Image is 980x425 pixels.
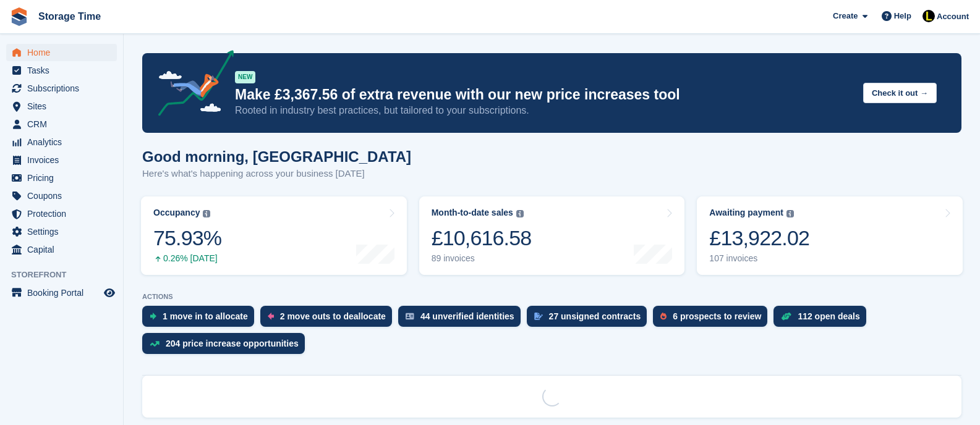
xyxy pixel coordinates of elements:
img: move_ins_to_allocate_icon-fdf77a2bb77ea45bf5b3d319d69a93e2d87916cf1d5bf7949dd705db3b84f3ca.svg [150,313,156,320]
span: CRM [27,116,101,133]
a: Storage Time [33,6,106,27]
img: Laaibah Sarwar [922,10,935,22]
div: 75.93% [153,225,221,251]
span: Booking Portal [27,284,101,301]
div: 89 invoices [432,253,532,264]
a: Awaiting payment £13,922.02 107 invoices [697,196,963,275]
div: Occupancy [153,208,200,218]
div: 2 move outs to deallocate [280,311,386,321]
div: 0.26% [DATE] [153,253,221,264]
div: 204 price increase opportunities [166,339,299,348]
div: NEW [235,71,255,83]
a: Month-to-date sales £10,616.58 89 invoices [419,196,685,275]
div: 6 prospects to review [673,311,761,321]
img: stora-icon-8386f47178a22dfd0bd8f6a31ec36ba5ce8667c1dd55bd0f319d3a0aa187defe.svg [10,7,28,26]
a: menu [6,205,117,222]
p: Make £3,367.56 of extra revenue with our new price increases tool [235,86,853,104]
a: 27 unsigned contracts [527,306,654,333]
span: Sites [27,98,101,115]
img: price_increase_opportunities-93ffe204e8149a01c8c9dc8f82e8f89637d9d84a8eef4429ea346261dce0b2c0.svg [150,341,160,347]
a: menu [6,80,117,97]
img: deal-1b604bf984904fb50ccaf53a9ad4b4a5d6e5aea283cecdc64d6e3604feb123c2.svg [781,312,791,321]
a: 112 open deals [773,306,872,333]
p: Rooted in industry best practices, but tailored to your subscriptions. [235,104,853,117]
a: menu [6,169,117,187]
a: menu [6,98,117,115]
span: Pricing [27,169,101,187]
a: menu [6,241,117,258]
p: Here's what's happening across your business [DATE] [142,167,411,181]
span: Help [894,10,911,22]
span: Settings [27,223,101,240]
a: 44 unverified identities [398,306,527,333]
span: Protection [27,205,101,222]
img: move_outs_to_deallocate_icon-f764333ba52eb49d3ac5e1228854f67142a1ed5810a6f6cc68b1a99e826820c5.svg [268,313,274,320]
a: 6 prospects to review [653,306,773,333]
span: Home [27,44,101,61]
a: menu [6,284,117,301]
a: menu [6,44,117,61]
span: Account [937,11,969,23]
img: price-adjustments-announcement-icon-8257ccfd72463d97f412b2fc003d46551f7dbcb40ab6d574587a9cd5c0d94... [148,50,234,120]
a: Occupancy 75.93% 0.26% [DATE] [141,196,407,275]
div: 107 invoices [709,253,809,264]
button: Check it out → [863,83,937,103]
img: contract_signature_icon-13c848040528278c33f63329250d36e43548de30e8caae1d1a13099fd9432cc5.svg [534,313,543,320]
a: menu [6,223,117,240]
img: icon-info-grey-7440780725fd019a000dd9b08b2336e03edf1995a4989e88bcd33f0948082b44.svg [786,210,794,217]
a: menu [6,187,117,204]
span: Coupons [27,187,101,204]
p: ACTIONS [142,293,961,301]
span: Create [833,10,858,22]
div: £13,922.02 [709,225,809,251]
span: Tasks [27,62,101,79]
div: Month-to-date sales [432,208,513,218]
div: 112 open deals [798,311,859,321]
a: menu [6,133,117,151]
a: 204 price increase opportunities [142,333,311,360]
img: icon-info-grey-7440780725fd019a000dd9b08b2336e03edf1995a4989e88bcd33f0948082b44.svg [516,210,524,217]
span: Invoices [27,151,101,169]
span: Analytics [27,133,101,151]
div: 44 unverified identities [420,311,514,321]
img: icon-info-grey-7440780725fd019a000dd9b08b2336e03edf1995a4989e88bcd33f0948082b44.svg [203,210,210,217]
a: menu [6,151,117,169]
div: 27 unsigned contracts [549,311,641,321]
div: Awaiting payment [709,208,783,218]
a: 1 move in to allocate [142,306,260,333]
a: Preview store [102,285,117,300]
img: verify_identity-adf6edd0f0f0b5bbfe63781bf79b02c33cf7c696d77639b501bdc392416b5a36.svg [406,313,414,320]
a: 2 move outs to deallocate [260,306,398,333]
img: prospect-51fa495bee0391a8d652442698ab0144808aea92771e9ea1ae160a38d050c398.svg [660,313,667,320]
div: 1 move in to allocate [163,311,248,321]
div: £10,616.58 [432,225,532,251]
span: Storefront [11,269,123,281]
a: menu [6,116,117,133]
h1: Good morning, [GEOGRAPHIC_DATA] [142,148,411,165]
span: Subscriptions [27,80,101,97]
a: menu [6,62,117,79]
span: Capital [27,241,101,258]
